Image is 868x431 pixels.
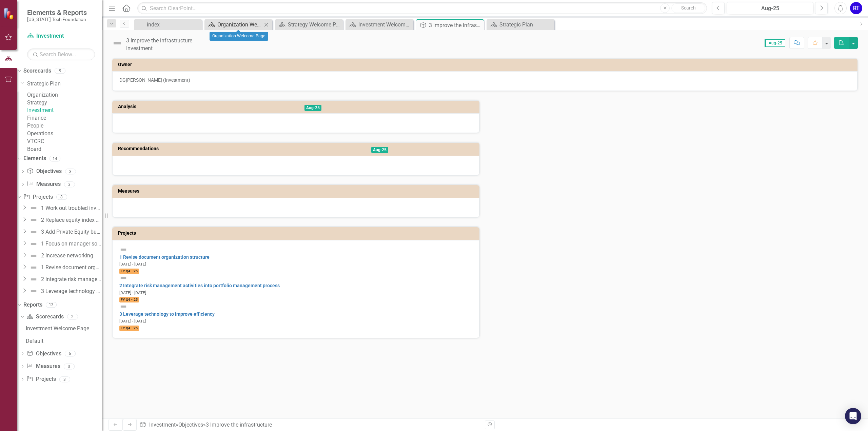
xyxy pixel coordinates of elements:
[118,231,476,236] h3: Projects
[729,4,811,13] div: Aug-25
[499,20,553,29] div: Strategic Plan
[27,91,102,99] a: Organization
[23,67,51,75] a: Scorecards
[29,275,38,283] img: Not Defined
[119,297,139,302] span: FY Q4 - 25
[28,215,102,226] a: 2 Replace equity index exposure with active equity managers
[27,114,102,122] a: Finance
[119,283,280,288] a: 2 Integrate risk management activities into portfolio management process
[29,287,38,295] img: Not Defined
[671,3,705,13] button: Search
[27,122,102,130] a: People
[26,326,102,332] div: Investment Welcome Page
[27,8,87,17] span: Elements & Reports
[26,338,102,344] div: Default
[119,274,127,282] img: Not Defined
[27,80,102,88] a: Strategic Plan
[119,290,146,295] small: [DATE] - [DATE]
[112,38,123,48] img: Not Defined
[118,189,476,194] h3: Measures
[118,62,854,67] h3: Owner
[217,20,262,29] div: Organization Welcome Page
[118,104,304,109] h3: Analysis
[147,20,200,29] div: index
[277,20,341,29] a: Strategy Welcome Page
[41,276,102,282] div: 2 Integrate risk management activities into portfolio management process
[27,168,61,175] a: Objectives
[28,238,102,249] a: 1 Focus on manager sourcing
[118,146,371,151] h3: Recommendations
[126,77,190,83] div: [PERSON_NAME] (Investment)
[27,32,95,40] a: Investment
[288,20,341,29] div: Strategy Welcome Page
[119,269,139,274] span: FY Q4 - 25
[65,351,76,356] div: 5
[56,194,67,200] div: 8
[27,180,60,188] a: Measures
[765,39,785,47] span: Aug-25
[28,203,102,214] a: 1 Work out troubled investments
[136,20,200,29] a: index
[139,421,480,429] div: » »
[29,204,38,212] img: Not Defined
[206,422,272,428] div: 3 Improve the infrastructure
[55,68,65,74] div: 9
[304,105,321,111] span: Aug-25
[358,20,412,29] div: Investment Welcome Page
[59,376,70,382] div: 3
[126,45,192,53] div: Investment
[28,262,102,273] a: 1 Revise document organization structure
[26,313,63,321] a: Scorecards
[67,314,78,319] div: 2
[488,20,553,29] a: Strategic Plan
[119,246,127,254] img: Not Defined
[27,145,102,153] a: Board
[41,265,102,271] div: 1 Revise document organization structure
[429,21,482,30] div: 3 Improve the infrastructure
[27,48,95,60] input: Search Below...
[119,262,146,267] small: [DATE] - [DATE]
[26,375,56,383] a: Projects
[23,193,53,201] a: Projects
[41,217,102,223] div: 2 Replace equity index exposure with active equity managers
[845,408,861,424] div: Open Intercom Messenger
[23,301,42,309] a: Reports
[41,288,102,294] div: 3 Leverage technology to improve efficiency
[41,241,102,247] div: 1 Focus on manager sourcing
[27,99,102,107] a: Strategy
[210,32,268,41] div: Organization Welcome Page
[27,138,102,145] a: VTCRC
[50,156,60,161] div: 14
[29,216,38,224] img: Not Defined
[206,20,262,29] a: Organization Welcome Page
[28,227,102,237] a: 3 Add Private Equity buyout managers
[27,130,102,138] a: Operations
[28,286,102,297] a: 3 Leverage technology to improve efficiency
[26,363,60,370] a: Measures
[29,228,38,236] img: Not Defined
[119,319,146,324] small: [DATE] - [DATE]
[24,336,102,347] a: Default
[28,274,102,285] a: 2 Integrate risk management activities into portfolio management process
[850,2,862,14] button: RT
[149,422,176,428] a: Investment
[26,350,61,358] a: Objectives
[126,37,192,45] div: 3 Improve the infrastructure
[41,205,102,211] div: 1 Work out troubled investments
[119,302,127,311] img: Not Defined
[137,2,707,14] input: Search ClearPoint...
[119,77,126,83] div: DG
[3,8,15,20] img: ClearPoint Strategy
[119,311,215,317] a: 3 Leverage technology to improve efficiency
[29,252,38,260] img: Not Defined
[681,5,696,11] span: Search
[41,253,93,259] div: 2 Increase networking
[119,326,139,331] span: FY Q4 - 25
[347,20,412,29] a: Investment Welcome Page
[29,263,38,272] img: Not Defined
[371,147,388,153] span: Aug-25
[727,2,813,14] button: Aug-25
[28,250,93,261] a: 2 Increase networking
[46,302,57,308] div: 13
